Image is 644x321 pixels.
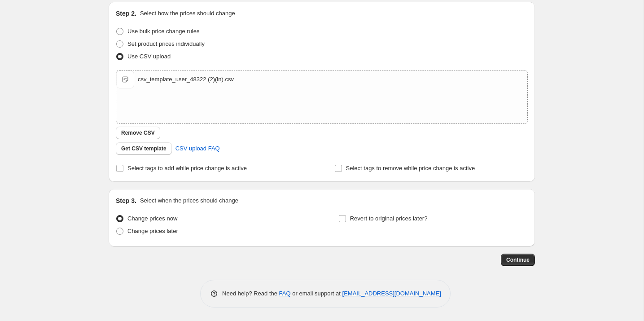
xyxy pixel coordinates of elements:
[127,228,178,234] span: Change prices later
[170,141,225,156] a: CSV upload FAQ
[279,290,291,297] a: FAQ
[175,144,220,153] span: CSV upload FAQ
[116,142,172,155] button: Get CSV template
[140,196,238,205] p: Select when the prices should change
[346,165,475,171] span: Select tags to remove while price change is active
[127,40,205,47] span: Set product prices individually
[127,215,177,222] span: Change prices now
[116,9,136,18] h2: Step 2.
[342,290,441,297] a: [EMAIL_ADDRESS][DOMAIN_NAME]
[222,290,279,297] span: Need help? Read the
[121,145,166,152] span: Get CSV template
[127,28,199,35] span: Use bulk price change rules
[140,9,235,18] p: Select how the prices should change
[506,256,530,264] span: Continue
[350,215,428,222] span: Revert to original prices later?
[121,129,155,136] span: Remove CSV
[138,75,234,84] div: csv_template_user_48322 (2)(in).csv
[291,290,342,297] span: or email support at
[116,127,160,139] button: Remove CSV
[127,165,247,171] span: Select tags to add while price change is active
[116,196,136,205] h2: Step 3.
[501,254,535,266] button: Continue
[127,53,171,60] span: Use CSV upload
